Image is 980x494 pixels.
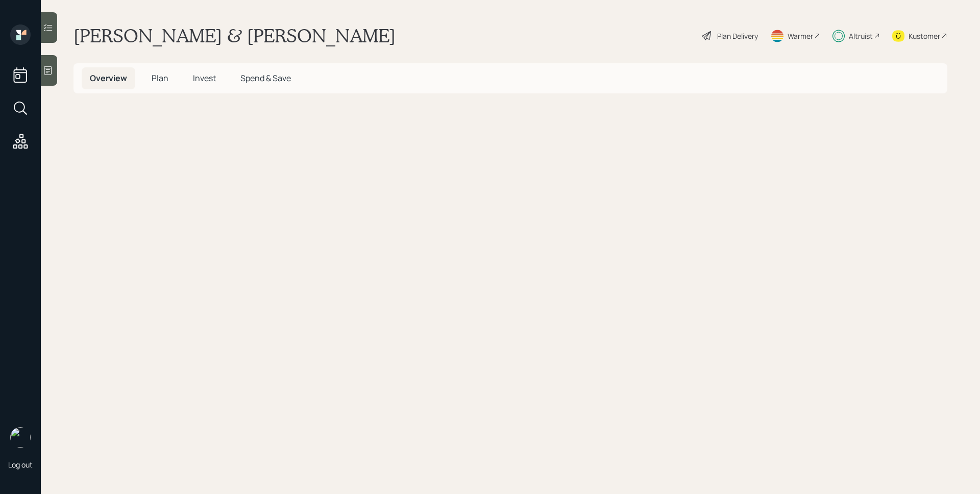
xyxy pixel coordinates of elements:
[717,31,758,41] div: Plan Delivery
[909,31,940,41] div: Kustomer
[788,31,813,41] div: Warmer
[240,72,291,84] span: Spend & Save
[73,24,396,47] h1: [PERSON_NAME] & [PERSON_NAME]
[10,427,31,448] img: james-distasi-headshot.png
[8,460,33,470] div: Log out
[849,31,873,41] div: Altruist
[90,72,127,84] span: Overview
[193,72,216,84] span: Invest
[152,72,168,84] span: Plan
